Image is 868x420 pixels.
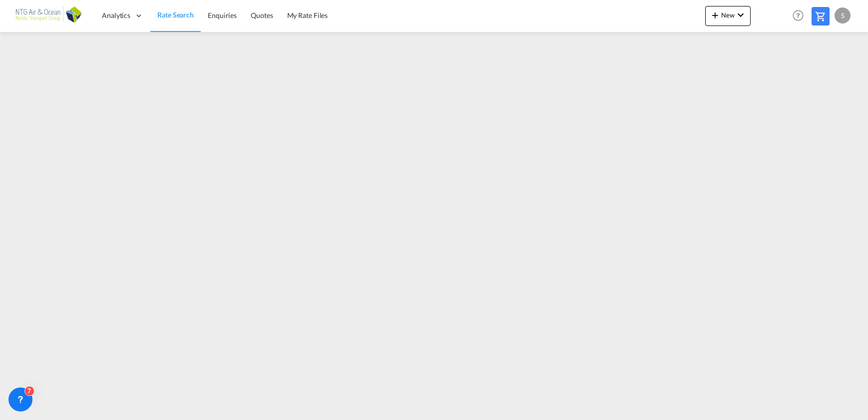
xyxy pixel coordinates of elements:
md-icon: icon-plus 400-fg [709,9,721,21]
span: New [709,11,747,19]
span: My Rate Files [287,11,328,19]
span: Quotes [251,11,273,19]
div: S [835,7,851,23]
div: Help [790,7,812,25]
span: Analytics [102,10,130,20]
img: af31b1c0b01f11ecbc353f8e72265e29.png [15,4,82,27]
md-icon: icon-chevron-down [735,9,747,21]
span: Rate Search [157,10,194,19]
span: Help [790,7,807,24]
button: icon-plus 400-fgNewicon-chevron-down [705,6,751,26]
span: Enquiries [208,11,237,19]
